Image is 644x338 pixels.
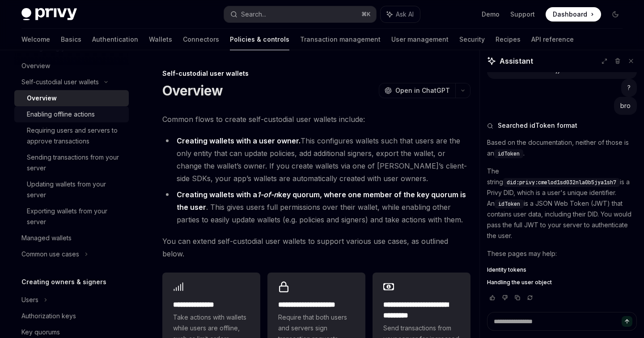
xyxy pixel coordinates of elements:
p: Based on the documentation, neither of those is an . [487,137,637,159]
strong: Creating wallets with a user owner. [177,136,301,145]
img: dark logo [21,8,77,21]
a: Updating wallets from your server [14,176,129,203]
button: Ask AI [381,6,420,22]
a: Dashboard [546,7,601,22]
div: Overview [27,93,57,104]
strong: Creating wallets with a key quorum, where one member of the key quorum is the user [177,190,466,212]
div: Self-custodial user wallets [21,77,99,87]
span: idToken [498,150,520,157]
div: Users [21,295,38,305]
div: Authorization keys [21,311,76,321]
div: Search... [241,9,266,20]
a: User management [391,29,449,50]
span: Dashboard [553,10,587,19]
span: You can extend self-custodial user wallets to support various use cases, as outlined below. [162,235,470,260]
div: Managed wallets [21,233,72,243]
div: Exporting wallets from your server [27,206,123,227]
span: Identity tokens [487,266,526,273]
button: Search...⌘K [224,6,376,22]
span: ⌘ K [361,11,371,18]
a: Connectors [183,29,219,50]
span: Ask AI [396,10,414,19]
a: Security [459,29,485,50]
a: Welcome [21,29,50,50]
a: Authorization keys [14,308,129,324]
a: Requiring users and servers to approve transactions [14,122,129,149]
li: This configures wallets such that users are the only entity that can update policies, add additio... [162,134,470,185]
a: Demo [482,10,500,19]
div: Key quorums [21,327,60,338]
a: Handling the user object [487,279,637,286]
div: Common use cases [21,249,79,260]
div: Sending transactions from your server [27,152,123,173]
div: Updating wallets from your server [27,179,123,200]
span: Common flows to create self-custodial user wallets include: [162,113,470,126]
a: Sending transactions from your server [14,149,129,176]
h5: Creating owners & signers [21,277,106,287]
div: bro [620,101,631,110]
span: Handling the user object [487,279,552,286]
a: Exporting wallets from your server [14,203,129,230]
span: Searched idToken format [498,121,577,130]
button: Toggle dark mode [608,7,623,22]
p: These pages may help: [487,248,637,259]
div: Requiring users and servers to approve transactions [27,125,123,147]
a: Overview [14,90,129,106]
span: Open in ChatGPT [395,86,450,95]
a: Managed wallets [14,230,129,246]
a: Recipes [496,29,521,50]
li: . This gives users full permissions over their wallet, while enabling other parties to easily upd... [162,188,470,226]
a: Policies & controls [230,29,289,50]
a: Basics [61,29,81,50]
a: Wallets [149,29,172,50]
p: The string is a Privy DID, which is a user's unique identifier. An is a JSON Web Token (JWT) that... [487,166,637,241]
a: Enabling offline actions [14,106,129,122]
button: Send message [622,316,632,327]
div: Self-custodial user wallets [162,69,470,78]
a: Authentication [92,29,138,50]
h1: Overview [162,82,223,99]
a: Overview [14,58,129,74]
button: Open in ChatGPT [379,83,455,98]
a: Identity tokens [487,266,637,273]
span: idToken [498,200,520,208]
a: Transaction management [300,29,381,50]
div: ? [627,83,631,92]
span: did:privy:cmelod1sd032nla0b5jya1sh7 [507,179,616,186]
a: API reference [531,29,574,50]
em: 1-of-n [257,190,278,199]
div: Overview [21,61,50,71]
button: Searched idToken format [487,121,637,130]
a: Support [510,10,535,19]
div: Enabling offline actions [27,109,95,120]
span: Assistant [500,56,533,66]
